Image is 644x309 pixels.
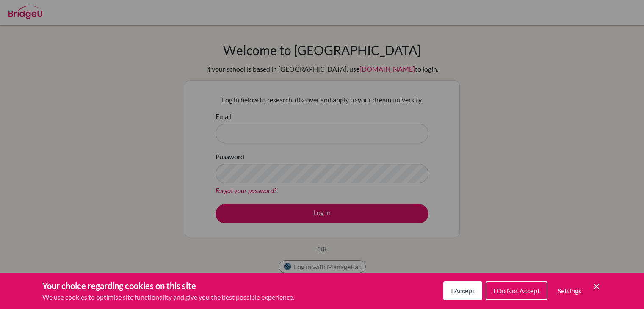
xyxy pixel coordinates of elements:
[591,281,602,292] button: Save and close
[558,287,581,295] span: Settings
[493,287,540,295] span: I Do Not Accept
[451,287,475,295] span: I Accept
[486,281,547,300] button: I Do Not Accept
[443,281,482,300] button: I Accept
[42,279,294,292] h3: Your choice regarding cookies on this site
[42,292,294,302] p: We use cookies to optimise site functionality and give you the best possible experience.
[551,282,588,299] button: Settings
